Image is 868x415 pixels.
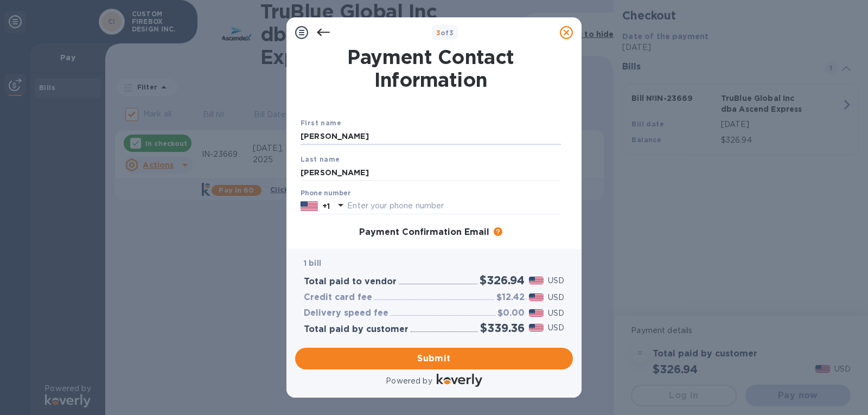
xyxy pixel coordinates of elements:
p: USD [548,275,564,286]
b: of 3 [436,29,454,37]
h2: $339.36 [480,321,525,335]
h3: Payment Confirmation Email [359,227,489,238]
p: +1 [322,201,330,212]
b: 1 bill [304,259,321,267]
h3: $12.42 [496,292,525,303]
p: USD [548,308,564,319]
h1: Payment Contact Information [301,46,561,91]
input: Enter your first name [301,129,561,145]
h3: Delivery speed fee [304,308,388,318]
button: Submit [295,348,573,369]
img: USD [529,277,544,284]
h3: Credit card fee [304,292,372,303]
b: First name [301,119,341,127]
h3: Total paid by customer [304,324,409,335]
p: USD [548,292,564,303]
img: USD [529,324,544,331]
h2: $326.94 [480,273,525,287]
h3: $0.00 [497,308,525,318]
label: Phone number [301,190,350,197]
img: US [301,200,318,212]
p: USD [548,322,564,334]
span: 3 [436,29,441,37]
input: Enter your last name [301,164,561,181]
h3: Total paid to vendor [304,277,397,287]
input: Enter your phone number [347,198,561,214]
img: Logo [437,374,482,387]
img: USD [529,309,544,317]
img: USD [529,293,544,301]
b: Last name [301,155,340,163]
p: Powered by [386,375,432,387]
span: Submit [304,352,564,365]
